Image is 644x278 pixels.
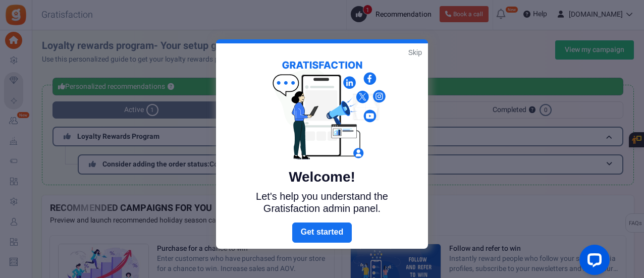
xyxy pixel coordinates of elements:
[239,190,405,214] p: Let's help you understand the Gratisfaction admin panel.
[292,223,352,243] a: Next
[408,47,422,58] a: Skip
[239,169,405,185] h5: Welcome!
